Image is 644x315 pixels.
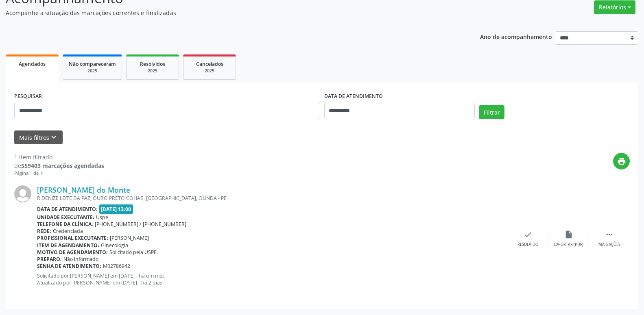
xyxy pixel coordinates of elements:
b: Rede: [37,228,51,235]
b: Telefone da clínica: [37,221,93,228]
p: Ano de acompanhamento [480,31,552,41]
i:  [605,230,614,239]
span: [PERSON_NAME] [110,235,149,241]
b: Senha de atendimento: [37,263,101,269]
p: Solicitado por [PERSON_NAME] em [DATE] - há um mês Atualizado por [PERSON_NAME] em [DATE] - há 2 ... [37,272,508,286]
span: Solicitado pela USPE. [109,249,158,256]
i: keyboard_arrow_down [49,133,58,142]
i: insert_drive_file [564,230,573,239]
button: print [613,153,630,169]
b: Motivo de agendamento: [37,249,108,256]
b: Item de agendamento: [37,242,99,249]
i: check [524,230,533,239]
div: Mais ações [598,242,620,248]
p: Acompanhe a situação das marcações correntes e finalizadas [6,9,449,17]
button: Relatórios [594,0,635,14]
b: Data de atendimento: [37,206,98,213]
div: Página 1 de 1 [14,170,104,177]
span: Não compareceram [69,61,116,67]
div: 1 item filtrado [14,153,104,161]
div: 2025 [69,68,116,74]
span: Agendados [19,61,46,67]
span: Ginecologia [101,242,128,249]
a: [PERSON_NAME] do Monte [37,185,130,194]
div: Resolvido [517,242,538,248]
div: Exportar (PDF) [554,242,583,248]
strong: 559403 marcações agendadas [21,162,104,169]
b: Preparo: [37,256,62,263]
span: Não informado [63,256,98,263]
div: de [14,161,104,170]
span: Credenciada [53,228,83,235]
b: Profissional executante: [37,235,108,241]
span: Uspe [96,214,108,221]
button: Filtrar [479,105,504,119]
span: [PHONE_NUMBER] / [PHONE_NUMBER] [95,221,186,228]
img: img [14,185,31,202]
b: Unidade executante: [37,214,94,221]
span: M02786942 [103,263,130,269]
span: [DATE] 13:00 [99,204,133,214]
span: Resolvidos [140,61,165,67]
div: 2025 [189,68,230,74]
div: 2025 [132,68,173,74]
label: DATA DE ATENDIMENTO [324,90,383,103]
label: PESQUISAR [14,90,42,103]
div: R.DENIZE LEITE DA PAZ, OURO PRETO COHAB, [GEOGRAPHIC_DATA], OLINDA - PE [37,195,508,202]
span: Cancelados [196,61,223,67]
i: print [617,157,626,166]
button: Mais filtroskeyboard_arrow_down [14,130,63,145]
